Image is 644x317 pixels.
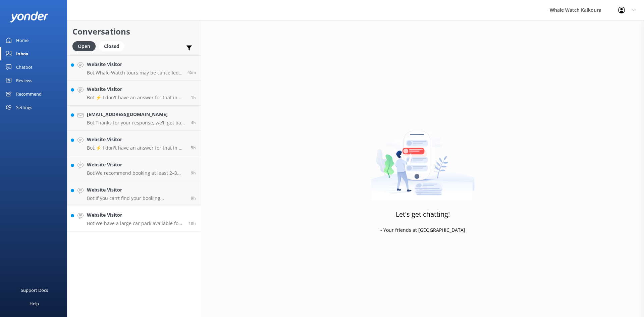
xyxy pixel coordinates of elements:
a: Open [72,42,99,50]
a: Closed [99,42,128,50]
p: Bot: Whale Watch tours may be cancelled if sea and weather conditions are not favourable, as pass... [87,70,182,76]
span: Sep 09 2025 11:17pm (UTC +12:00) Pacific/Auckland [191,170,196,176]
h4: Website Visitor [87,186,186,194]
div: Open [72,41,96,51]
span: Sep 09 2025 10:25pm (UTC +12:00) Pacific/Auckland [189,220,196,226]
div: Chatbot [16,60,33,74]
span: Sep 10 2025 03:46am (UTC +12:00) Pacific/Auckland [191,120,196,125]
a: Website VisitorBot:Whale Watch tours may be cancelled if sea and weather conditions are not favou... [67,55,201,81]
div: Recommend [16,87,42,101]
a: Website VisitorBot:If you can’t find your booking confirmation, please check your promotions or j... [67,181,201,206]
span: Sep 09 2025 11:07pm (UTC +12:00) Pacific/Auckland [191,195,196,201]
p: - Your friends at [GEOGRAPHIC_DATA] [380,226,465,234]
h4: Website Visitor [87,211,183,219]
div: Help [30,297,39,310]
h3: Let's get chatting! [396,209,450,220]
span: Sep 10 2025 07:46am (UTC +12:00) Pacific/Auckland [187,69,196,75]
p: Bot: We have a large car park available for customers during daylight hours, with free parking ri... [87,220,183,226]
h4: Website Visitor [87,61,182,68]
div: Inbox [16,47,29,60]
div: Reviews [16,74,32,87]
h4: Website Visitor [87,86,186,93]
p: Bot: We recommend booking at least 2–3 days in advance to secure your spot, especially during sum... [87,170,186,176]
h2: Conversations [72,25,196,38]
img: yonder-white-logo.png [10,11,49,22]
div: Support Docs [21,283,48,297]
h4: Website Visitor [87,161,186,168]
h4: Website Visitor [87,136,186,143]
a: [EMAIL_ADDRESS][DOMAIN_NAME]Bot:Thanks for your response, we'll get back to you as soon as we can... [67,106,201,131]
a: Website VisitorBot:⚡ I don't have an answer for that in my knowledge base. Please try and rephras... [67,81,201,106]
div: Closed [99,41,124,51]
div: Settings [16,101,32,114]
span: Sep 10 2025 02:54am (UTC +12:00) Pacific/Auckland [191,145,196,151]
p: Bot: ⚡ I don't have an answer for that in my knowledge base. Please try and rephrase your questio... [87,145,186,151]
a: Website VisitorBot:We have a large car park available for customers during daylight hours, with f... [67,206,201,231]
p: Bot: ⚡ I don't have an answer for that in my knowledge base. Please try and rephrase your questio... [87,95,186,101]
p: Bot: Thanks for your response, we'll get back to you as soon as we can during opening hours. [87,120,186,126]
img: artwork of a man stealing a conversation from at giant smartphone [371,117,475,201]
a: Website VisitorBot:We recommend booking at least 2–3 days in advance to secure your spot, especia... [67,156,201,181]
a: Website VisitorBot:⚡ I don't have an answer for that in my knowledge base. Please try and rephras... [67,131,201,156]
span: Sep 10 2025 07:12am (UTC +12:00) Pacific/Auckland [191,95,196,100]
div: Home [16,34,29,47]
h4: [EMAIL_ADDRESS][DOMAIN_NAME] [87,111,186,118]
p: Bot: If you can’t find your booking confirmation, please check your promotions or junk folders. I... [87,195,186,201]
